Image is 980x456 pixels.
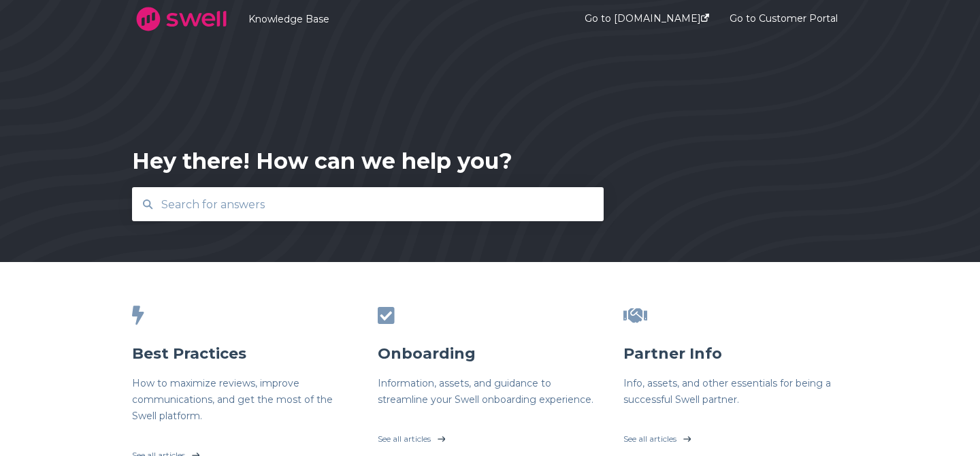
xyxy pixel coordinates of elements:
[132,306,144,325] span: 
[132,375,357,424] h6: How to maximize reviews, improve communications, and get the most of the Swell platform.
[378,344,602,364] h3: Onboarding
[378,375,602,408] h6: Information, assets, and guidance to streamline your Swell onboarding experience.
[132,146,512,176] div: Hey there! How can we help you?
[623,419,848,453] a: See all articles
[623,306,647,325] span: 
[248,13,544,25] a: Knowledge Base
[132,344,357,364] h3: Best Practices
[378,419,602,453] a: See all articles
[153,190,583,219] input: Search for answers
[378,306,395,325] span: 
[623,344,848,364] h3: Partner Info
[132,2,231,36] img: company logo
[623,375,848,408] h6: Info, assets, and other essentials for being a successful Swell partner.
